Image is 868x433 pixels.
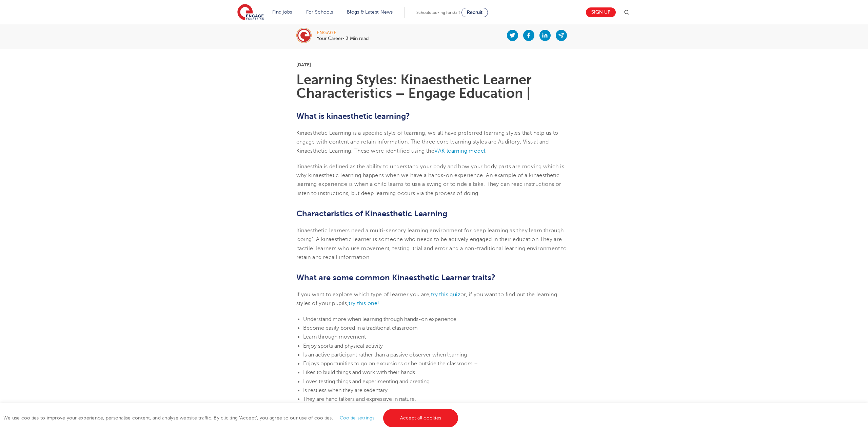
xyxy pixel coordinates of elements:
[296,130,558,154] span: Kinaesthetic Learning is a specific style of learning, we all have preferred learning styles that...
[296,164,565,178] span: Kinaesthia is defined as the ability to understand your body and how your body parts are moving w...
[296,110,572,122] h2: What is kinaesthetic learning?
[296,290,572,308] p: If you want to explore which type of learner you are, or, if you want to find out the learning st...
[3,415,460,420] span: We use cookies to improve your experience, personalise content, and analyse website traffic. By c...
[461,8,488,17] a: Recruit
[306,9,333,15] a: For Schools
[354,148,434,154] span: These were identified using the
[349,300,379,306] a: try this one!
[347,9,393,15] a: Blogs & Latest News
[296,172,561,196] span: inaesthetic learning happens when we have a hands-on experience. An example of a kinaesthetic lea...
[303,378,430,385] span: Loves testing things and experimenting and creating
[303,316,456,322] span: Understand more when learning through hands-on experience
[467,10,482,15] span: Recruit
[303,361,478,367] span: Enjoys opportunities to go on excursions or be outside the classroom –
[317,36,369,41] p: Your Career• 3 Min read
[303,396,416,402] span: They are hand talkers and expressive in nature.
[586,7,616,17] a: Sign up
[303,334,366,340] span: Learn through movement
[434,148,485,154] a: VAK learning model
[296,273,495,282] span: What are some common Kinaesthetic Learner traits?
[303,387,388,393] span: Is restless when they are sedentary
[296,228,567,260] span: Kinaesthetic learners need a multi-sensory learning environment for deep learning as they learn t...
[296,62,572,67] p: [DATE]
[303,352,467,358] span: Is an active participant rather than a passive observer when learning
[340,415,375,420] a: Cookie settings
[272,9,292,15] a: Find jobs
[237,4,264,21] img: Engage Education
[383,409,458,427] a: Accept all cookies
[416,10,460,15] span: Schools looking for staff
[303,369,415,375] span: Likes to build things and work with their hands
[317,30,369,35] div: engage
[303,343,383,349] span: Enjoy sports and physical activity
[296,209,447,218] b: Characteristics of Kinaesthetic Learning
[485,148,487,154] span: .
[303,325,418,331] span: Become easily bored in a traditional classroom
[296,73,572,100] h1: Learning Styles: Kinaesthetic Learner Characteristics – Engage Education |
[431,291,460,298] a: try this quiz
